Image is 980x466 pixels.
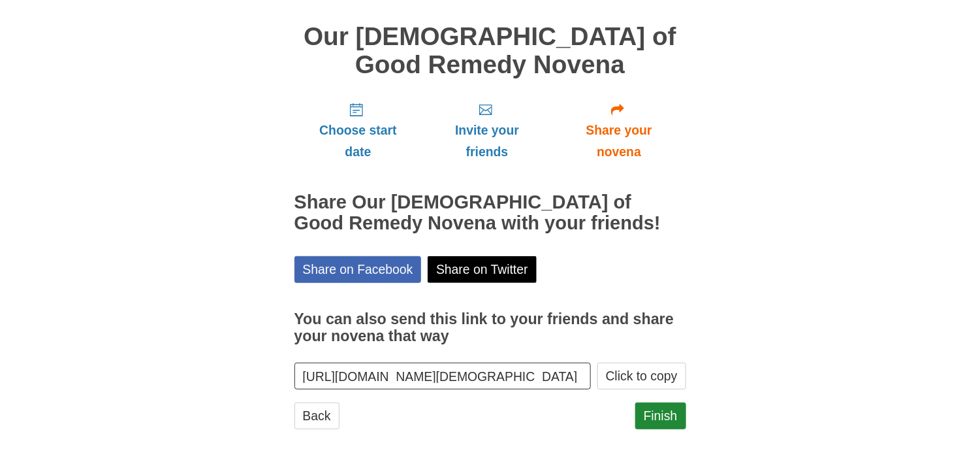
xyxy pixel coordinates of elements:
a: Invite your friends [422,92,552,169]
a: Choose start date [294,92,422,169]
a: Share your novena [552,92,686,169]
button: Click to copy [597,363,686,390]
a: Back [294,403,340,429]
span: Choose start date [308,120,409,163]
span: Invite your friends [435,120,539,163]
a: Share on Twitter [428,256,537,283]
a: Finish [635,403,686,429]
span: Share your novena [565,120,673,163]
h2: Share Our [DEMOGRAPHIC_DATA] of Good Remedy Novena with your friends! [294,192,686,234]
h1: Our [DEMOGRAPHIC_DATA] of Good Remedy Novena [294,23,686,78]
a: Share on Facebook [294,256,422,283]
h3: You can also send this link to your friends and share your novena that way [294,311,686,344]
